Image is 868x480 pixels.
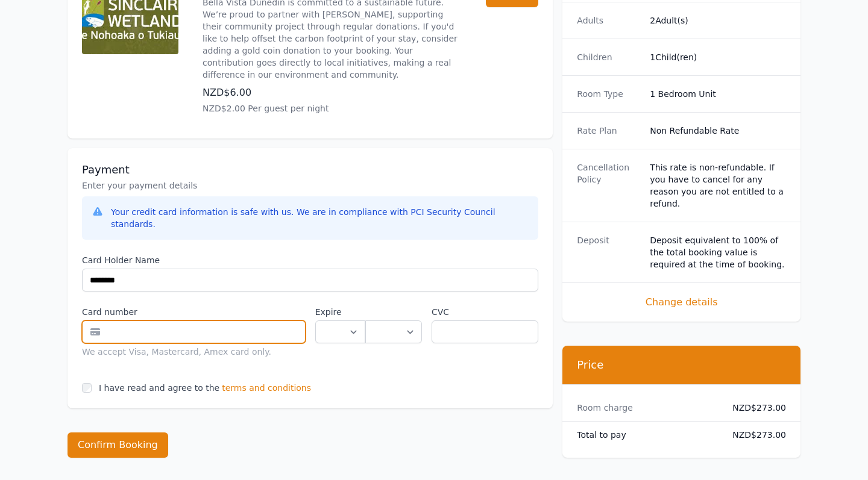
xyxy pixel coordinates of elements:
[650,88,786,100] dd: 1 Bedroom Unit
[723,429,786,441] dd: NZD$273.00
[650,161,786,210] div: This rate is non-refundable. If you have to cancel for any reason you are not entitled to a refund.
[577,88,640,100] dt: Room Type
[577,125,640,137] dt: Rate Plan
[82,163,538,177] h3: Payment
[577,234,640,270] dt: Deposit
[577,161,640,210] dt: Cancellation Policy
[577,14,640,26] dt: Adults
[577,402,713,414] dt: Room charge
[723,402,786,414] dd: NZD$273.00
[577,295,786,310] span: Change details
[82,179,538,192] p: Enter your payment details
[111,206,529,230] div: Your credit card information is safe with us. We are in compliance with PCI Security Council stan...
[577,429,713,441] dt: Total to pay
[99,383,219,393] label: I have read and agree to the
[650,125,786,137] dd: Non Refundable Rate
[203,102,462,114] p: NZD$2.00 Per guest per night
[650,14,786,26] dd: 2 Adult(s)
[650,234,786,270] dd: Deposit equivalent to 100% of the total booking value is required at the time of booking.
[82,254,538,266] label: Card Holder Name
[577,51,640,63] dt: Children
[203,86,462,100] p: NZD$6.00
[315,306,365,318] label: Expire
[82,346,306,358] div: We accept Visa, Mastercard, Amex card only.
[68,432,168,458] button: Confirm Booking
[222,382,311,394] span: terms and conditions
[82,306,306,318] label: Card number
[577,358,786,372] h3: Price
[650,51,786,63] dd: 1 Child(ren)
[365,306,422,318] label: .
[432,306,538,318] label: CVC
